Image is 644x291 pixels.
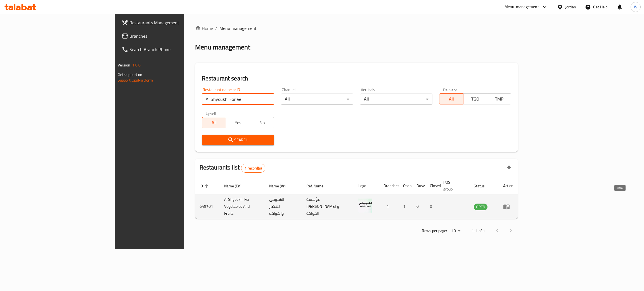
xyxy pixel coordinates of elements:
[224,183,249,189] span: Name (En)
[195,25,518,32] nav: breadcrumb
[118,61,131,69] span: Version:
[425,177,439,194] th: Closed
[117,29,222,43] a: Branches
[354,177,379,194] th: Logo
[565,4,576,10] div: Jordan
[195,43,250,52] h2: Menu management
[118,77,153,84] a: Support.OpsPlatform
[379,177,399,194] th: Branches
[499,177,518,194] th: Action
[412,177,425,194] th: Busy
[399,177,412,194] th: Open
[228,119,248,127] span: Yes
[206,111,216,115] label: Upsell
[489,95,509,103] span: TMP
[206,137,270,144] span: Search
[474,204,487,210] div: OPEN
[399,194,412,219] td: 1
[117,16,222,29] a: Restaurants Management
[202,74,512,83] h2: Restaurant search
[118,71,143,78] span: Get support on:
[379,194,399,219] td: 1
[487,93,511,104] button: TMP
[449,227,463,235] div: Rows per page:
[474,183,492,189] span: Status
[202,135,274,145] button: Search
[502,161,516,175] div: Export file
[443,179,463,192] span: POS group
[202,94,274,105] input: Search for restaurant name or ID..
[472,227,485,234] p: 1-1 of 1
[634,4,637,10] span: W
[505,4,539,10] div: Menu-management
[129,19,218,26] span: Restaurants Management
[466,95,485,103] span: TGO
[442,95,461,103] span: All
[269,183,293,189] span: Name (Ar)
[412,194,425,219] td: 0
[200,163,265,173] h2: Restaurants list
[360,94,432,105] div: All
[241,166,265,171] span: 1 record(s)
[200,183,210,189] span: ID
[117,43,222,56] a: Search Branch Phone
[358,199,372,213] img: Al Shyoukhi For Vegetables And Fruits
[202,117,226,128] button: All
[250,117,274,128] button: No
[439,93,463,104] button: All
[281,94,353,105] div: All
[219,25,257,32] span: Menu management
[265,194,302,219] td: الشيوخي للخضار والفواكه
[226,117,250,128] button: Yes
[129,33,218,39] span: Branches
[422,227,447,234] p: Rows per page:
[252,119,272,127] span: No
[220,194,265,219] td: Al Shyoukhi For Vegetables And Fruits
[474,204,487,210] span: OPEN
[306,183,331,189] span: Ref. Name
[425,194,439,219] td: 0
[204,119,224,127] span: All
[129,46,218,53] span: Search Branch Phone
[302,194,354,219] td: مؤسسة [PERSON_NAME] و الفواكة
[463,93,487,104] button: TGO
[241,164,265,173] div: Total records count
[443,88,457,92] label: Delivery
[195,177,518,219] table: enhanced table
[132,61,141,69] span: 1.0.0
